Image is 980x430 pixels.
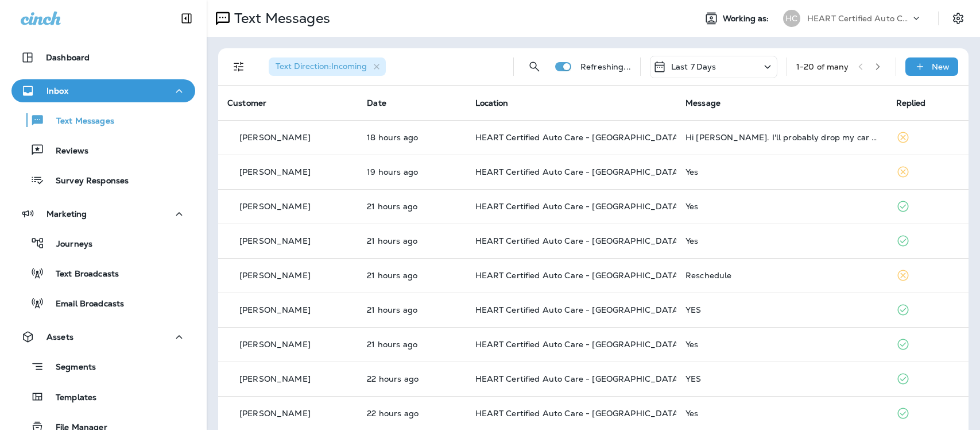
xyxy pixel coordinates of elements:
button: Reviews [11,138,195,162]
p: Sep 28, 2025 12:32 PM [367,167,456,176]
div: YES [685,305,878,314]
span: Working as: [723,14,772,24]
p: [PERSON_NAME] [239,133,311,142]
p: Refreshing... [580,62,631,71]
p: Sep 28, 2025 10:02 AM [367,305,456,314]
p: HEART Certified Auto Care [807,14,911,23]
span: Message [685,98,721,108]
div: YES [685,374,878,383]
button: Text Broadcasts [11,261,195,285]
p: [PERSON_NAME] [239,236,311,245]
p: [PERSON_NAME] [239,202,311,211]
p: Journeys [45,239,92,250]
span: HEART Certified Auto Care - [GEOGRAPHIC_DATA] [475,270,681,281]
span: Text Direction : Incoming [276,61,367,71]
span: HEART Certified Auto Care - [GEOGRAPHIC_DATA] [475,339,681,350]
p: Last 7 Days [671,62,716,71]
div: Yes [685,202,878,211]
button: Journeys [11,231,195,255]
p: [PERSON_NAME] [239,167,311,176]
div: Yes [685,236,878,245]
div: HC [783,10,800,27]
button: Survey Responses [11,168,195,192]
button: Dashboard [11,46,195,69]
span: HEART Certified Auto Care - [GEOGRAPHIC_DATA] [475,201,681,212]
button: Search Messages [523,55,546,78]
p: Inbox [47,86,68,95]
span: Customer [227,98,266,108]
p: [PERSON_NAME] [239,374,311,383]
span: HEART Certified Auto Care - [GEOGRAPHIC_DATA] [475,374,681,384]
p: [PERSON_NAME] [239,340,311,349]
span: Location [475,98,509,108]
span: HEART Certified Auto Care - [GEOGRAPHIC_DATA] [475,236,681,246]
div: Hi Keisha. I'll probably drop my car off on Wednesday closer to 10:30. I hope that's okay. Let me... [685,133,878,142]
button: Inbox [11,79,195,102]
span: Replied [896,98,926,108]
p: Sep 28, 2025 10:19 AM [367,236,456,245]
p: [PERSON_NAME] [239,271,311,280]
span: HEART Certified Auto Care - [GEOGRAPHIC_DATA] [475,408,681,419]
p: Text Broadcasts [44,269,119,280]
div: 1 - 20 of many [796,62,849,71]
span: HEART Certified Auto Care - [GEOGRAPHIC_DATA] [475,167,681,177]
button: Text Messages [11,108,195,132]
p: Text Messages [230,10,330,27]
p: New [932,62,950,71]
p: Sep 28, 2025 09:56 AM [367,340,456,349]
p: Assets [47,332,73,341]
p: Survey Responses [44,176,129,187]
span: HEART Certified Auto Care - [GEOGRAPHIC_DATA] [475,305,681,315]
p: Email Broadcasts [44,299,124,310]
p: Marketing [47,209,87,218]
div: Yes [685,340,878,349]
button: Assets [11,325,195,348]
div: Yes [685,167,878,176]
button: Collapse Sidebar [171,7,203,30]
span: Date [367,98,386,108]
button: Settings [948,8,969,29]
p: Reviews [44,146,88,157]
button: Templates [11,385,195,409]
button: Marketing [11,202,195,225]
div: Reschedule [685,271,878,280]
p: Text Messages [45,116,114,127]
p: Segments [44,362,96,374]
p: Dashboard [46,53,90,62]
div: Text Direction:Incoming [269,57,386,76]
p: Sep 28, 2025 10:37 AM [367,202,456,211]
div: Yes [685,409,878,418]
button: Email Broadcasts [11,291,195,315]
p: Sep 28, 2025 10:09 AM [367,271,456,280]
p: Sep 28, 2025 09:27 AM [367,409,456,418]
p: [PERSON_NAME] [239,409,311,418]
p: Sep 28, 2025 12:54 PM [367,133,456,142]
button: Segments [11,354,195,379]
button: Filters [227,55,250,78]
p: Sep 28, 2025 09:38 AM [367,374,456,383]
span: HEART Certified Auto Care - [GEOGRAPHIC_DATA] [475,132,681,143]
p: Templates [44,393,96,404]
p: [PERSON_NAME] [239,305,311,314]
